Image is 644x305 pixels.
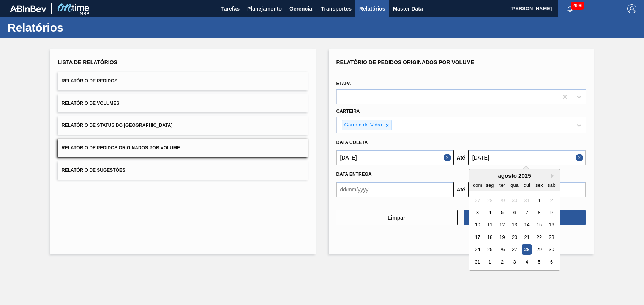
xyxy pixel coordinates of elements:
div: Choose terça-feira, 26 de agosto de 2025 [497,245,507,255]
button: Até [453,182,469,197]
div: Not available domingo, 27 de julho de 2025 [472,195,483,205]
button: Até [453,150,469,165]
div: Choose sábado, 2 de agosto de 2025 [546,195,557,205]
button: Close [576,150,586,165]
div: Choose quarta-feira, 13 de agosto de 2025 [509,220,519,230]
button: Relatório de Volumes [58,94,308,113]
span: Gerencial [289,4,314,13]
span: Tarefas [221,4,240,13]
div: Choose quinta-feira, 21 de agosto de 2025 [522,232,532,242]
input: dd/mm/yyyy [336,150,453,165]
div: Choose segunda-feira, 25 de agosto de 2025 [485,245,495,255]
div: Garrafa de Vidro [342,120,384,130]
div: Choose sexta-feira, 8 de agosto de 2025 [534,207,544,218]
div: Not available segunda-feira, 28 de julho de 2025 [485,195,495,205]
div: Choose sábado, 16 de agosto de 2025 [546,220,557,230]
span: Relatório de Pedidos Originados por Volume [62,145,180,150]
div: Not available terça-feira, 29 de julho de 2025 [497,195,507,205]
div: Choose sábado, 23 de agosto de 2025 [546,232,557,242]
button: Download [464,210,586,225]
img: userActions [603,4,612,13]
div: Choose terça-feira, 19 de agosto de 2025 [497,232,507,242]
div: Choose sexta-feira, 5 de setembro de 2025 [534,257,544,267]
span: Data entrega [336,172,372,177]
button: Relatório de Pedidos [58,72,308,90]
div: Choose domingo, 3 de agosto de 2025 [472,207,483,218]
span: Lista de Relatórios [58,59,117,65]
div: Choose sexta-feira, 29 de agosto de 2025 [534,245,544,255]
div: Choose quarta-feira, 6 de agosto de 2025 [509,207,519,218]
span: Data coleta [336,140,368,145]
div: agosto 2025 [469,172,560,179]
div: Choose sábado, 6 de setembro de 2025 [546,257,557,267]
button: Limpar [336,210,458,225]
div: Choose quinta-feira, 28 de agosto de 2025 [522,245,532,255]
span: 2996 [571,2,584,10]
div: month 2025-08 [471,194,557,268]
div: Not available quinta-feira, 31 de julho de 2025 [522,195,532,205]
input: dd/mm/yyyy [469,150,586,165]
button: Next Month [551,173,556,179]
div: Choose quarta-feira, 3 de setembro de 2025 [509,257,519,267]
div: qua [509,180,519,190]
div: Choose quarta-feira, 20 de agosto de 2025 [509,232,519,242]
span: Relatório de Pedidos [62,78,117,84]
h1: Relatórios [8,23,142,32]
span: Transportes [321,4,352,13]
div: Choose domingo, 10 de agosto de 2025 [472,220,483,230]
div: Choose domingo, 31 de agosto de 2025 [472,257,483,267]
div: Choose terça-feira, 5 de agosto de 2025 [497,207,507,218]
button: Relatório de Sugestões [58,161,308,180]
div: sex [534,180,544,190]
div: Choose quinta-feira, 4 de setembro de 2025 [522,257,532,267]
div: Choose terça-feira, 2 de setembro de 2025 [497,257,507,267]
div: Choose segunda-feira, 1 de setembro de 2025 [485,257,495,267]
div: Choose sexta-feira, 22 de agosto de 2025 [534,232,544,242]
span: Relatório de Status do [GEOGRAPHIC_DATA] [62,123,172,128]
input: dd/mm/yyyy [336,182,453,197]
span: Relatório de Volumes [62,101,119,106]
div: ter [497,180,507,190]
div: Choose domingo, 24 de agosto de 2025 [472,245,483,255]
img: Logout [627,4,636,13]
div: qui [522,180,532,190]
div: Choose sábado, 30 de agosto de 2025 [546,245,557,255]
div: Choose terça-feira, 12 de agosto de 2025 [497,220,507,230]
span: Relatório de Pedidos Originados por Volume [336,59,475,65]
label: Carteira [336,109,360,114]
div: Not available quarta-feira, 30 de julho de 2025 [509,195,519,205]
span: Relatório de Sugestões [62,168,125,173]
div: Choose segunda-feira, 11 de agosto de 2025 [485,220,495,230]
button: Relatório de Pedidos Originados por Volume [58,139,308,157]
div: Choose segunda-feira, 4 de agosto de 2025 [485,207,495,218]
img: TNhmsLtSVTkK8tSr43FrP2fwEKptu5GPRR3wAAAABJRU5ErkJggg== [10,5,46,12]
span: Relatórios [359,4,385,13]
div: Choose sábado, 9 de agosto de 2025 [546,207,557,218]
div: Choose quinta-feira, 14 de agosto de 2025 [522,220,532,230]
div: Choose quinta-feira, 7 de agosto de 2025 [522,207,532,218]
span: Master Data [393,4,423,13]
button: Notificações [558,3,582,14]
button: Close [444,150,453,165]
div: seg [485,180,495,190]
div: Choose sexta-feira, 15 de agosto de 2025 [534,220,544,230]
div: Choose domingo, 17 de agosto de 2025 [472,232,483,242]
span: Planejamento [247,4,282,13]
div: dom [472,180,483,190]
div: Choose sexta-feira, 1 de agosto de 2025 [534,195,544,205]
div: Choose quarta-feira, 27 de agosto de 2025 [509,245,519,255]
button: Relatório de Status do [GEOGRAPHIC_DATA] [58,116,308,135]
label: Etapa [336,81,351,86]
div: Choose segunda-feira, 18 de agosto de 2025 [485,232,495,242]
div: sab [546,180,557,190]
